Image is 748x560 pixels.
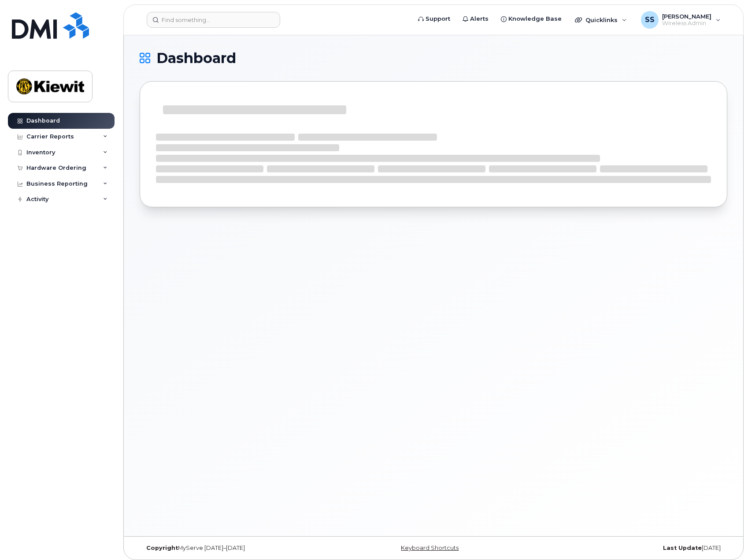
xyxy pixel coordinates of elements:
strong: Last Update [663,545,702,551]
div: [DATE] [531,545,727,552]
span: Dashboard [156,52,236,65]
strong: Copyright [146,545,178,551]
div: MyServe [DATE]–[DATE] [140,545,336,552]
a: Keyboard Shortcuts [401,545,459,551]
